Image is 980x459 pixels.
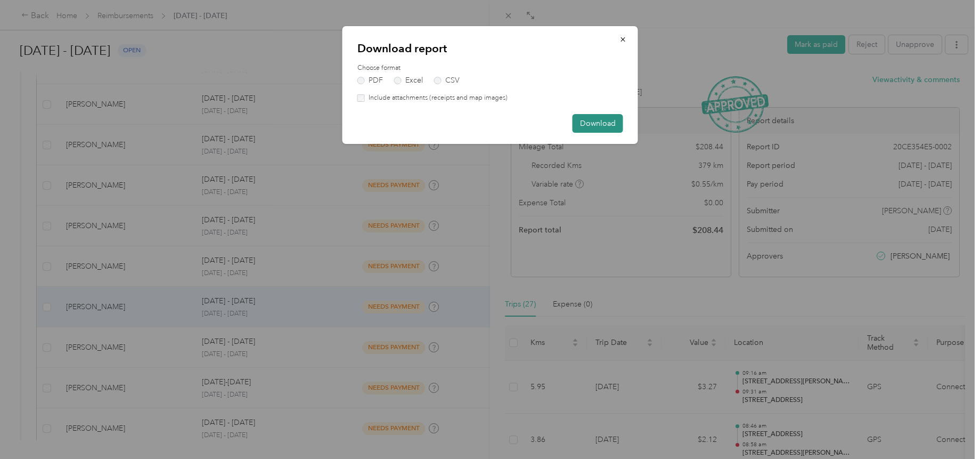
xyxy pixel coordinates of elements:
p: Download report [357,41,623,56]
label: Include attachments (receipts and map images) [365,93,508,103]
label: PDF [357,77,383,84]
label: Excel [394,77,423,84]
iframe: Everlance-gr Chat Button Frame [920,399,980,459]
label: Choose format [357,63,623,73]
label: CSV [434,77,460,84]
button: Download [573,114,623,133]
